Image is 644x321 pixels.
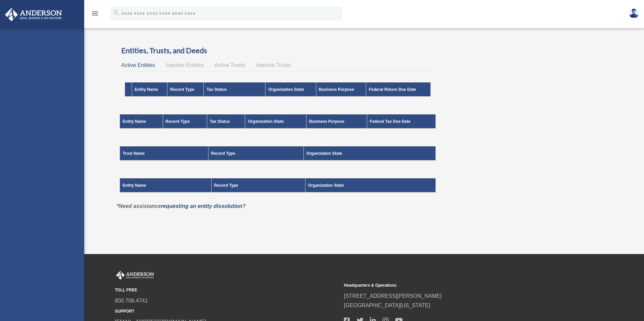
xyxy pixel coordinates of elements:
[161,203,243,209] a: requesting an entity dissolution
[121,62,155,68] span: Active Entities
[132,82,167,97] th: Entity Name
[629,8,639,18] img: User Pic
[344,282,568,289] small: Headquarters & Operations
[211,178,305,192] th: Record Type
[121,45,434,56] h3: Entities, Trusts, and Deeds
[215,62,246,68] span: Active Trusts
[115,287,339,294] small: TOLL FREE
[163,114,207,129] th: Record Type
[208,146,303,160] th: Record Type
[115,308,339,315] small: SUPPORT
[265,82,316,97] th: Organization State
[344,293,442,299] a: [STREET_ADDRESS][PERSON_NAME]
[91,9,99,17] i: menu
[115,298,148,304] a: 800.706.4741
[207,114,245,129] th: Tax Status
[120,178,212,192] th: Entity Name
[256,62,291,68] span: Inactive Trusts
[91,12,99,17] a: menu
[245,114,307,129] th: Organization State
[167,82,204,97] th: Record Type
[366,82,430,97] th: Federal Return Due Date
[367,114,436,129] th: Federal Tax Due Date
[316,82,366,97] th: Business Purpose
[305,178,436,192] th: Organization State
[120,146,208,160] th: Trust Name
[112,9,120,16] i: search
[3,8,64,21] img: Anderson Advisors Platinum Portal
[344,302,430,308] a: [GEOGRAPHIC_DATA][US_STATE]
[117,203,246,209] em: *Need assistance ?
[120,114,163,129] th: Entity Name
[306,114,367,129] th: Business Purpose
[303,146,436,160] th: Organization State
[166,62,204,68] span: Inactive Entities
[204,82,265,97] th: Tax Status
[115,271,155,280] img: Anderson Advisors Platinum Portal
